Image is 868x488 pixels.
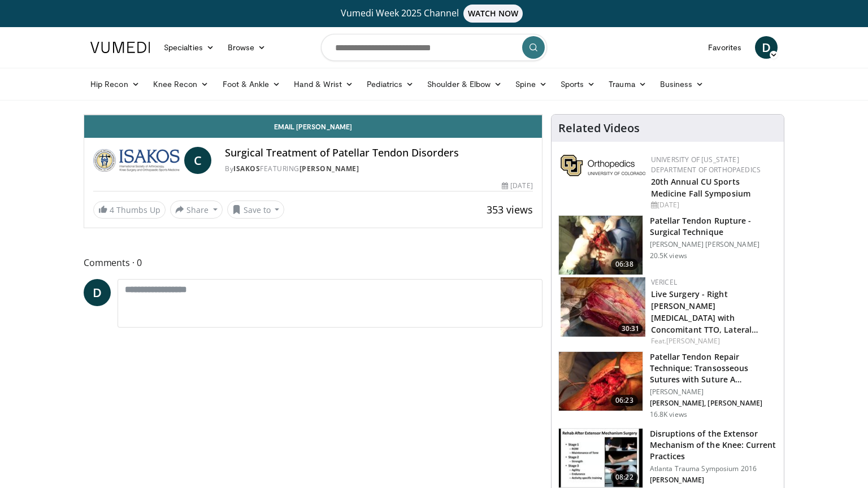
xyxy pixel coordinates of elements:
[300,164,359,173] a: [PERSON_NAME]
[84,115,542,115] video-js: Video Player
[559,429,643,487] img: c329ce19-05ea-4e12-b583-111b1ee27852.150x105_q85_crop-smart_upscale.jpg
[487,203,533,216] span: 353 views
[650,399,777,408] p: [PERSON_NAME], [PERSON_NAME]
[225,147,532,159] h4: Surgical Treatment of Patellar Tendon Disorders
[360,73,420,95] a: Pediatrics
[561,277,645,337] img: f2822210-6046-4d88-9b48-ff7c77ada2d7.150x105_q85_crop-smart_upscale.jpg
[650,464,777,473] p: Atlanta Trauma Symposium 2016
[93,147,180,174] img: ISAKOS
[321,34,547,61] input: Search topics, interventions
[651,176,750,199] a: 20th Annual CU Sports Medicine Fall Symposium
[651,200,775,210] div: [DATE]
[650,410,687,419] p: 16.8K views
[561,277,645,337] a: 30:31
[287,73,360,95] a: Hand & Wrist
[611,259,638,270] span: 06:38
[146,73,216,95] a: Knee Recon
[558,351,777,419] a: 06:23 Patellar Tendon Repair Technique: Transosseous Sutures with Suture A… [PERSON_NAME] [PERSON...
[92,5,776,23] a: Vumedi Week 2025 ChannelWATCH NOW
[666,336,720,346] a: [PERSON_NAME]
[84,115,542,138] a: Email [PERSON_NAME]
[233,164,260,173] a: ISAKOS
[602,73,653,95] a: Trauma
[170,201,223,219] button: Share
[502,181,532,191] div: [DATE]
[611,395,638,406] span: 06:23
[225,164,532,174] div: By FEATURING
[558,215,777,275] a: 06:38 Patellar Tendon Rupture - Surgical Technique [PERSON_NAME] [PERSON_NAME] 20.5K views
[651,289,759,335] a: Live Surgery - Right [PERSON_NAME][MEDICAL_DATA] with Concomitant TTO, Lateral…
[618,324,643,334] span: 30:31
[650,387,777,396] p: [PERSON_NAME]
[650,351,777,385] h3: Patellar Tendon Repair Technique: Transosseous Sutures with Suture A…
[84,73,146,95] a: Hip Recon
[755,36,778,59] a: D
[93,201,166,219] a: 4 Thumbs Up
[653,73,711,95] a: Business
[554,73,602,95] a: Sports
[651,336,775,346] div: Feat.
[184,147,211,174] a: C
[559,352,643,411] img: a284ffb3-f88c-46bb-88bb-d0d390e931a0.150x105_q85_crop-smart_upscale.jpg
[650,215,777,238] h3: Patellar Tendon Rupture - Surgical Technique
[90,42,150,53] img: VuMedi Logo
[558,121,640,135] h4: Related Videos
[463,5,523,23] span: WATCH NOW
[157,36,221,59] a: Specialties
[509,73,553,95] a: Spine
[651,277,677,287] a: Vericel
[650,476,777,485] p: [PERSON_NAME]
[110,204,114,215] span: 4
[650,428,777,462] h3: Disruptions of the Extensor Mechanism of the Knee: Current Practices
[227,201,285,219] button: Save to
[221,36,273,59] a: Browse
[651,155,761,175] a: University of [US_STATE] Department of Orthopaedics
[561,155,645,176] img: 355603a8-37da-49b6-856f-e00d7e9307d3.png.150x105_q85_autocrop_double_scale_upscale_version-0.2.png
[84,279,111,306] a: D
[650,251,687,260] p: 20.5K views
[84,255,542,270] span: Comments 0
[216,73,288,95] a: Foot & Ankle
[611,472,638,483] span: 08:22
[701,36,748,59] a: Favorites
[559,216,643,274] img: Vx8lr-LI9TPdNKgn4xMDoxOjBzMTt2bJ.150x105_q85_crop-smart_upscale.jpg
[650,240,777,249] p: [PERSON_NAME] [PERSON_NAME]
[420,73,509,95] a: Shoulder & Elbow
